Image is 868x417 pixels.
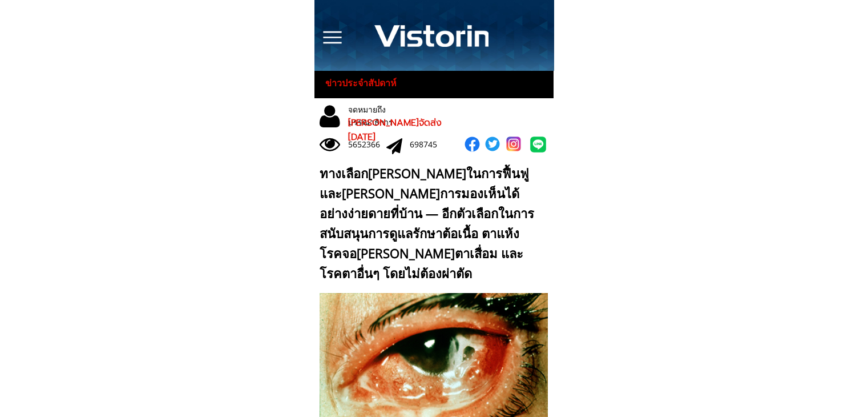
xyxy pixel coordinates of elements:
div: 5652366 [348,138,386,151]
div: จดหมายถึงบรรณาธิการ [348,103,430,129]
h3: ข่าวประจำสัปดาห์ [325,76,407,91]
span: [PERSON_NAME]จัดส่ง [DATE] [348,116,442,145]
div: ทางเลือก[PERSON_NAME]ในการฟื้นฟูและ[PERSON_NAME]การมองเห็นได้อย่างง่ายดายที่บ้าน — อีกตัวเลือกในก... [320,163,543,284]
div: 698745 [410,138,448,151]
